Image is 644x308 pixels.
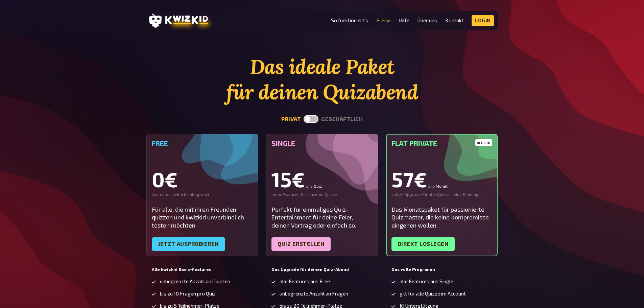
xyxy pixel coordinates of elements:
[306,184,322,188] small: pro Quiz
[271,206,373,229] div: Perfekt für einmaliges Quiz-Entertainment für deine Feier, deinen Vortrag oder einfach so.
[271,169,373,189] div: 15€
[152,206,253,229] div: Für alle, die mit ihren Freunden quizzen und kwizkid unverbindlich testen möchten.
[152,192,253,197] div: kostenlos, zeitlich unbegrenzt
[152,139,253,147] h5: Free
[418,18,437,23] a: Über uns
[160,279,230,284] span: unbegrenzte Anzahl an Quizzen
[152,237,225,251] a: Jetzt ausprobieren
[281,116,301,122] button: privat
[472,15,494,26] a: Login
[400,291,466,297] span: gilt für alle Quizze im Account
[391,267,493,272] h5: Das volle Programm
[280,291,348,297] span: unbegrenzte Anzahl an Fragen
[271,192,373,197] div: mehr Features für einzelne Quizze
[391,139,493,147] h5: Flat Private
[280,279,330,284] span: alle Features aus Free
[152,169,253,189] div: 0€
[321,116,363,122] button: geschäftlich
[400,279,453,284] span: alle Features aus Single
[271,267,373,272] h5: Das Upgrade für deinen Quiz-Abend
[160,291,216,297] span: bis zu 10 Fragen pro Quiz
[391,237,455,251] a: Direkt loslegen
[271,237,331,251] a: Quiz erstellen
[271,139,373,147] h5: Single
[376,18,391,23] a: Preise
[391,169,493,189] div: 57€
[445,18,463,23] a: Kontakt
[428,184,448,188] small: pro Monat
[391,192,493,197] div: volles Upgrade für alle Quizze, keine Bindung
[391,206,493,229] div: Das Monatspaket für passionierte Quizmaster, die keine Kompromisse eingehen wollen.
[399,18,409,23] a: Hilfe
[331,18,368,23] a: So funktioniert's
[152,267,253,272] h5: Alle kwizkid Basis-Features
[146,54,498,105] h1: Das ideale Paket für deinen Quizabend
